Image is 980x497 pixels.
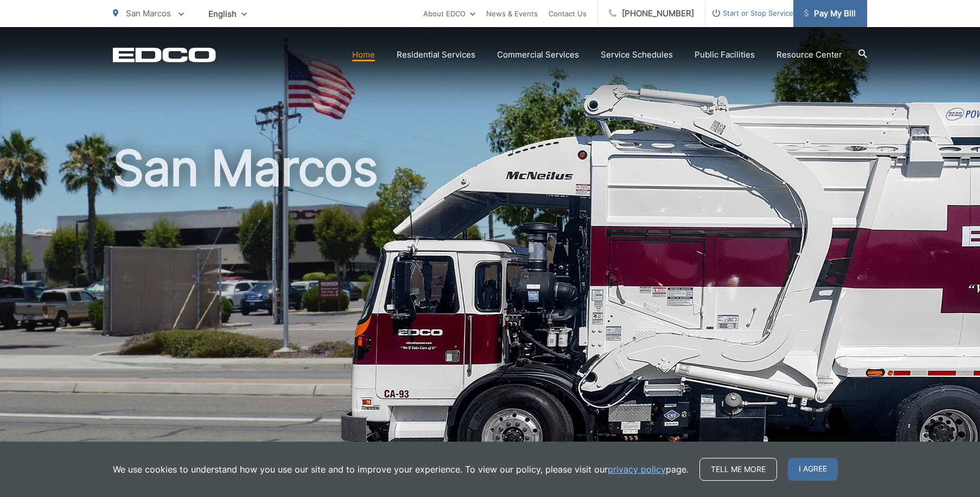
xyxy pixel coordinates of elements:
[804,7,856,20] span: Pay My Bill
[423,7,475,20] a: About EDCO
[113,141,867,485] h1: San Marcos
[126,8,171,18] span: San Marcos
[397,48,475,61] a: Residential Services
[608,463,666,476] a: privacy policy
[695,48,755,61] a: Public Facilities
[486,7,538,20] a: News & Events
[601,48,673,61] a: Service Schedules
[497,48,579,61] a: Commercial Services
[113,463,689,476] p: We use cookies to understand how you use our site and to improve your experience. To view our pol...
[699,458,777,481] a: Tell me more
[352,48,375,61] a: Home
[549,7,587,20] a: Contact Us
[777,48,842,61] a: Resource Center
[200,4,255,23] span: English
[788,458,838,481] span: I agree
[113,47,216,62] a: EDCD logo. Return to the homepage.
